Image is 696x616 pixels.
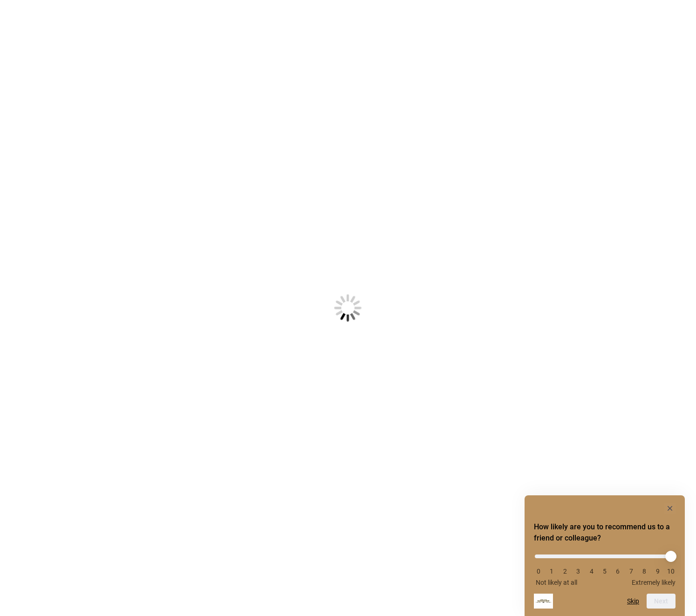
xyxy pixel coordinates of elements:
[653,568,662,575] li: 9
[632,579,676,586] span: Extremely likely
[534,521,676,544] h2: How likely are you to recommend us to a friend or colleague? Select an option from 0 to 10, with ...
[547,568,556,575] li: 1
[613,568,622,575] li: 6
[534,568,543,575] li: 0
[640,568,649,575] li: 8
[664,503,676,514] button: Hide survey
[647,594,676,609] button: Next question
[627,597,639,605] button: Skip
[288,248,408,368] img: Loading
[587,568,596,575] li: 4
[560,568,570,575] li: 2
[600,568,609,575] li: 5
[573,568,583,575] li: 3
[534,503,676,609] div: How likely are you to recommend us to a friend or colleague? Select an option from 0 to 10, with ...
[536,579,577,586] span: Not likely at all
[627,568,636,575] li: 7
[666,568,676,575] li: 10
[534,548,676,586] div: How likely are you to recommend us to a friend or colleague? Select an option from 0 to 10, with ...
